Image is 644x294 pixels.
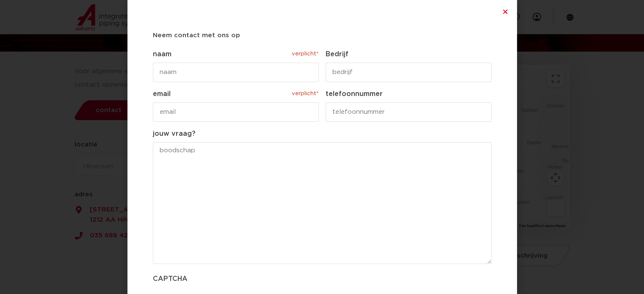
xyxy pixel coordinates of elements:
input: telefoonnummer [326,102,492,122]
input: naam [153,63,319,82]
label: naam [153,49,319,59]
label: jouw vraag? [153,129,492,139]
input: email [153,102,319,122]
a: Close [502,8,509,15]
input: bedrijf [326,63,492,82]
span: verplicht* [291,89,319,99]
label: telefoonnummer [326,89,492,99]
label: CAPTCHA [153,274,492,284]
h5: Neem contact met ons op [153,29,492,42]
label: email [153,89,319,99]
span: verplicht* [291,49,319,59]
label: Bedrijf [326,49,492,59]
